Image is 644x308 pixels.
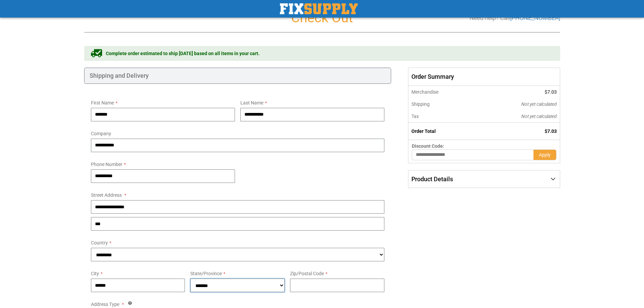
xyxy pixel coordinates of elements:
span: First Name [91,100,114,105]
span: Company [91,131,111,136]
span: Product Details [411,175,453,183]
img: Fix Industrial Supply [280,3,358,14]
span: Not yet calculated [521,114,557,119]
button: Apply [533,149,556,160]
h1: Check Out [84,10,560,25]
a: store logo [280,3,358,14]
span: Address Type [91,302,119,307]
span: Order Summary [408,68,560,86]
span: Shipping [411,101,430,107]
span: State/Province [190,271,222,276]
span: Zip/Postal Code [290,271,324,276]
span: Discount Code: [412,143,444,149]
span: Complete order estimated to ship [DATE] based on all items in your cart. [106,50,260,57]
span: City [91,271,99,276]
span: $7.03 [545,89,557,95]
a: [PHONE_NUMBER] [510,14,560,21]
span: Phone Number [91,162,122,167]
strong: Order Total [411,128,436,134]
span: Apply [539,152,551,158]
span: Not yet calculated [521,101,557,107]
span: Last Name [240,100,263,105]
th: Merchandise [408,86,476,98]
span: $7.03 [545,128,557,134]
div: Shipping and Delivery [84,68,391,84]
span: Country [91,240,108,245]
h3: Need help? Call [470,15,560,21]
th: Tax [408,110,476,123]
span: Street Address [91,192,122,198]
